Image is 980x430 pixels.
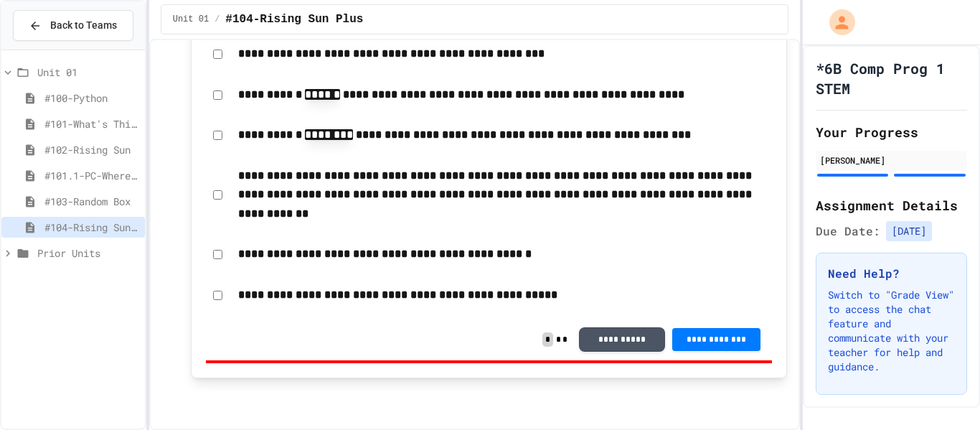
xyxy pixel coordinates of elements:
span: Unit 01 [173,14,209,25]
span: #101-What's This ?? [44,116,139,131]
div: My Account [814,6,859,39]
div: [PERSON_NAME] [820,154,963,167]
h2: Assignment Details [816,195,967,215]
span: / [215,14,220,25]
span: #104-Rising Sun Plus [44,220,139,235]
h2: Your Progress [816,122,967,142]
span: [DATE] [886,221,932,241]
span: #103-Random Box [44,194,139,209]
span: #102-Rising Sun [44,142,139,157]
h1: *6B Comp Prog 1 STEM [816,58,967,98]
p: Switch to "Grade View" to access the chat feature and communicate with your teacher for help and ... [828,288,955,374]
button: Back to Teams [13,10,133,41]
span: #100-Python [44,90,139,106]
span: #104-Rising Sun Plus [225,11,363,28]
h3: Need Help? [828,265,955,282]
span: Prior Units [37,246,139,261]
span: #101.1-PC-Where am I? [44,168,139,183]
span: Back to Teams [50,18,117,33]
span: Unit 01 [37,65,139,80]
span: Due Date: [816,223,880,240]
